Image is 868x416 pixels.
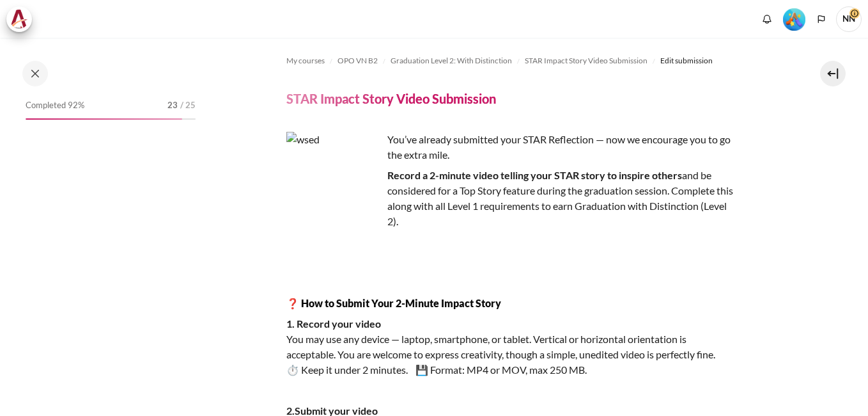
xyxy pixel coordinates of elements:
[286,132,382,228] img: wsed
[778,7,810,31] a: Level #5
[337,53,378,68] a: OPO VN B2
[286,297,501,309] strong: ❓ How to Submit Your 2-Minute Impact Story
[286,317,381,330] strong: 1. Record your video
[286,168,734,229] p: and be considered for a Top Story feature during the graduation session. Complete this along with...
[783,8,805,31] img: Level #5
[286,51,777,71] nav: Navigation bar
[391,55,512,67] span: Graduation Level 2: With Distinction
[525,53,647,68] a: STAR Impact Story Video Submission
[26,118,182,120] div: 92%
[180,99,196,112] span: / 25
[387,169,682,181] strong: Record a 2-minute video telling your STAR story to inspire others
[26,99,84,112] span: Completed 92%
[660,55,713,67] span: Edit submission
[525,55,647,67] span: STAR Impact Story Video Submission
[337,55,378,67] span: OPO VN B2
[10,10,28,29] img: Architeck
[286,132,734,163] p: You’ve already submitted your STAR Reflection — now we encourage you to go the extra mile.
[836,6,862,32] span: NN
[286,55,325,67] span: My courses
[757,10,777,29] div: Show notification window with no new notifications
[6,6,38,32] a: Architeck Architeck
[783,7,805,31] div: Level #5
[167,99,178,112] span: 23
[812,10,831,29] button: Languages
[286,316,734,378] p: You may use any device — laptop, smartphone, or tablet. Vertical or horizontal orientation is acc...
[836,6,862,32] a: User menu
[391,53,512,68] a: Graduation Level 2: With Distinction
[286,53,325,68] a: My courses
[286,90,496,107] h4: STAR Impact Story Video Submission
